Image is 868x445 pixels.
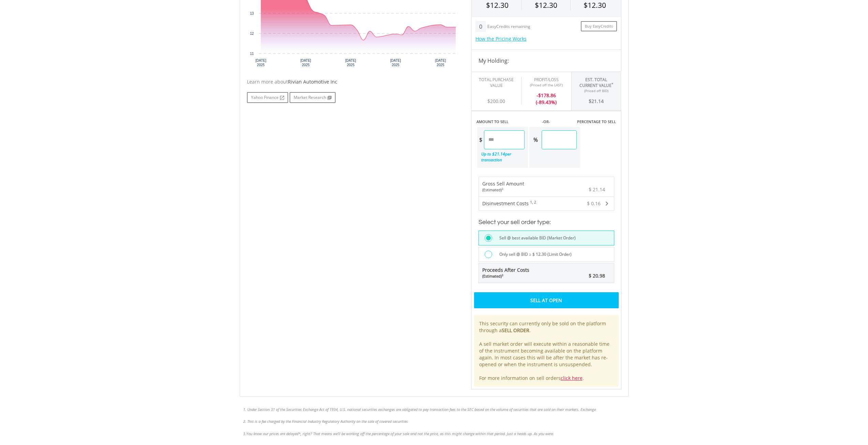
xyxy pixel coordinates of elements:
[502,327,529,333] b: SELL ORDER
[243,407,625,412] li: 1. Under Section 31 of the Securities Exchange Act of 1934, U.S. national securities exchanges ar...
[495,251,572,258] label: Only sell @ BID ≥ $ 12.30 (Limit Order)
[475,35,527,42] a: How the Pricing Works
[591,98,604,104] span: 21.14
[577,88,616,93] div: (Priced off BID)
[247,92,288,103] a: Yahoo Finance
[390,59,401,67] text: [DATE] 2025
[527,83,566,87] div: (Priced off the LAST)
[589,272,605,279] span: $ 20.98
[300,59,311,67] text: [DATE] 2025
[479,218,614,227] h3: Select your sell order type:
[477,149,525,164] div: Up to $ per transaction
[250,12,254,15] text: 13
[527,87,566,106] div: $
[561,375,583,381] a: click here
[290,92,336,103] a: Market Research
[250,32,254,35] text: 12
[477,130,484,149] div: $
[527,77,566,83] div: Profit/Loss
[529,130,542,149] div: %
[482,273,529,279] div: (Estimated)
[474,292,619,308] div: Sell At Open
[584,0,606,10] span: $12.30
[495,234,576,242] label: Sell @ best available BID (Market Order)
[502,273,503,277] sup: 3
[243,431,625,436] li: 3.
[288,78,337,85] span: Rivian Automotive Inc
[577,119,616,124] label: PERCENTAGE TO SELL
[487,24,530,30] div: EasyCredits remaining
[530,200,536,205] sup: 1, 2
[589,186,605,193] span: $ 21.14
[486,0,509,10] span: $12.30
[487,98,505,104] span: $200.00
[476,119,509,124] label: AMOUNT TO SELL
[250,52,254,56] text: 11
[577,77,616,88] div: Est. Total Current Value
[577,93,616,105] div: $
[435,59,446,67] text: [DATE] 2025
[542,119,550,124] label: -OR-
[482,187,524,193] div: (Estimated)
[482,267,529,279] span: Proceeds After Costs
[502,187,503,191] sup: 3
[475,21,486,32] div: 0
[536,92,538,99] span: -
[474,315,619,387] div: This security can currently only be sold on the platform through a . A sell market order will exe...
[482,180,524,193] div: Gross Sell Amount
[345,59,356,67] text: [DATE] 2025
[482,200,529,207] span: Disinvestment Costs
[247,78,461,85] div: Learn more about
[255,59,266,67] text: [DATE] 2025
[477,77,516,88] div: Total Purchase Value
[246,431,554,436] span: You know our prices are delayed*, right? That means we’ll be working off the percentage of your s...
[587,200,601,207] span: $ 0.16
[479,57,614,65] h4: My Holding:
[243,419,625,424] li: 2. This is a fee charged by the Financial Industry Regulatory Authority on the sale of covered se...
[535,0,557,10] span: $12.30
[581,21,617,32] a: Buy EasyCredits
[495,151,505,157] span: 21.14
[536,92,557,105] span: 178.86 (-89.43%)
